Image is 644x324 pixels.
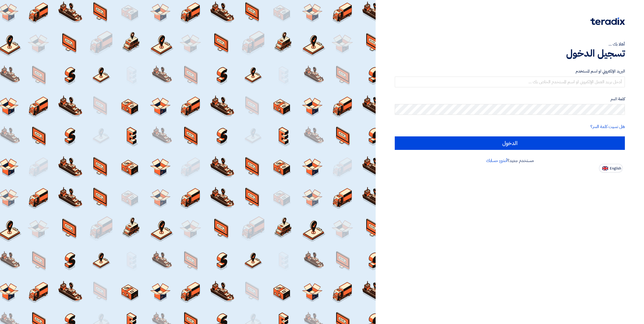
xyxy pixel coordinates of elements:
button: English [599,164,623,173]
input: الدخول [395,136,625,150]
img: en-US.png [602,166,608,170]
a: هل نسيت كلمة السر؟ [590,123,625,130]
span: English [610,167,621,170]
input: أدخل بريد العمل الإلكتروني او اسم المستخدم الخاص بك ... [395,77,625,87]
h1: تسجيل الدخول [395,47,625,59]
label: البريد الإلكتروني او اسم المستخدم [395,68,625,74]
label: كلمة السر [395,96,625,102]
img: Teradix logo [590,18,625,25]
div: مستخدم جديد؟ [395,157,625,164]
div: أهلا بك ... [395,41,625,47]
a: أنشئ حسابك [486,157,507,164]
